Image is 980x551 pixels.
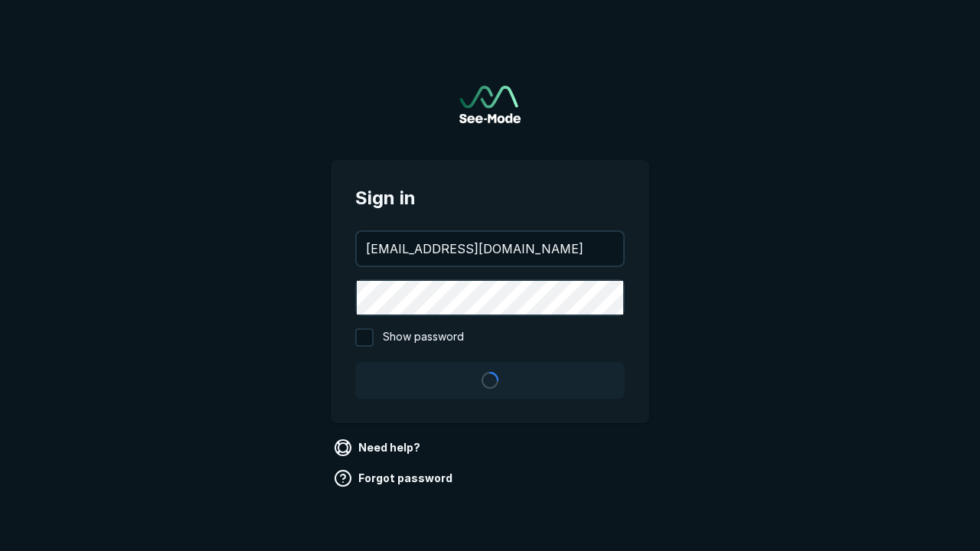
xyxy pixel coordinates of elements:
img: See-Mode Logo [459,86,521,123]
input: your@email.com [357,232,623,266]
a: Go to sign in [459,86,521,123]
a: Need help? [331,435,426,460]
span: Show password [383,328,464,347]
a: Forgot password [331,466,459,491]
span: Sign in [355,184,625,212]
